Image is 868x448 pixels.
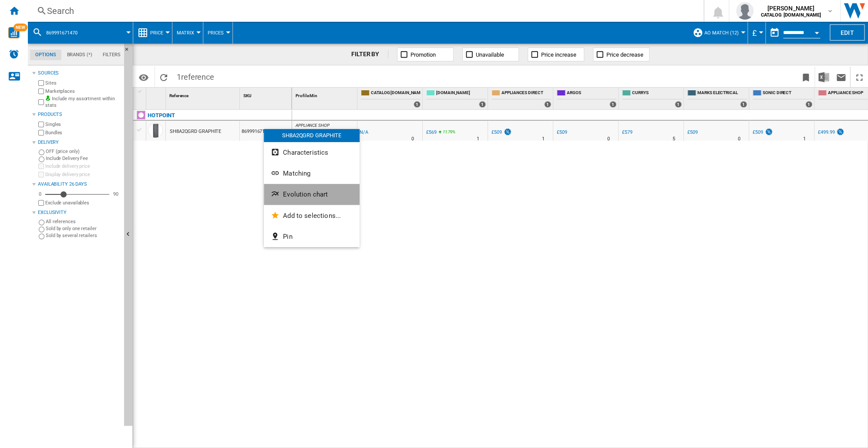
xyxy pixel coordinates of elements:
span: Matching [283,170,310,177]
span: Evolution chart [283,190,328,198]
button: Matching [264,163,360,184]
button: Characteristics [264,142,360,163]
button: Pin... [264,226,360,247]
button: Add to selections... [264,205,360,226]
span: Pin [283,233,292,241]
div: SH8A2QGRD GRAPHITE [264,129,360,142]
button: Evolution chart [264,184,360,205]
span: Characteristics [283,149,328,156]
span: Add to selections... [283,212,341,220]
